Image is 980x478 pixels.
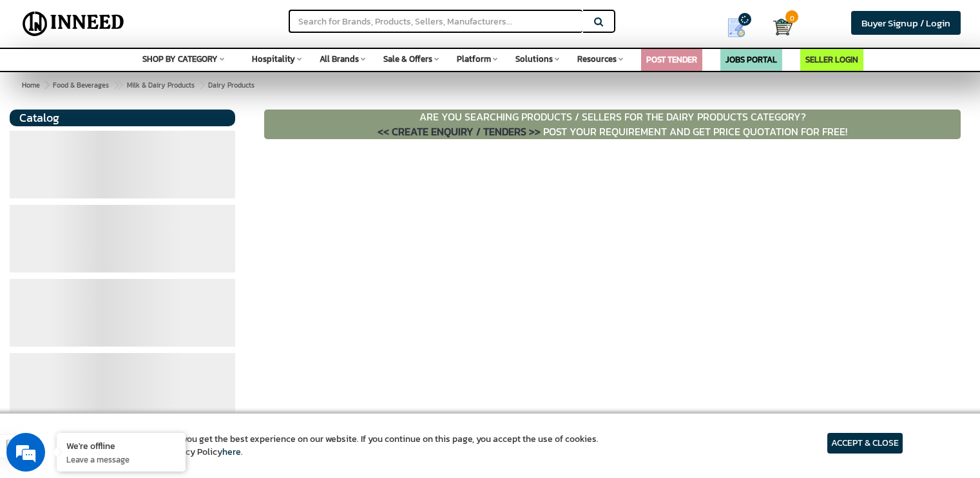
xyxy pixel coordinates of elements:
a: Buyer Signup / Login [851,11,961,35]
span: Resources [577,53,617,65]
span: > [199,77,206,93]
a: my Quotes [709,13,773,43]
a: here [222,445,241,459]
input: Search for Brands, Products, Sellers, Manufacturers... [289,10,582,33]
span: Food & Beverages [53,80,109,90]
span: 0 [785,10,798,23]
a: Food & Beverages [50,77,111,93]
a: Home [19,77,43,93]
img: Show My Quotes [727,18,746,37]
div: We're offline [66,439,176,452]
span: Solutions [515,53,553,65]
article: We use cookies to ensure you get the best experience on our website. If you continue on this page... [77,433,599,459]
a: Cart 0 [773,13,783,41]
a: SELLER LOGIN [805,53,858,66]
a: JOBS PORTAL [725,53,777,66]
span: Catalog [19,109,59,126]
a: Milk & Dairy Products [124,77,197,93]
span: All Brands [320,53,359,65]
img: Inneed.Market [17,8,130,40]
img: Cart [773,17,793,37]
span: Hospitality [252,53,295,65]
span: Dairy Products [50,80,255,90]
p: Leave a message [66,454,176,465]
span: << CREATE ENQUIRY / TENDERS >> [378,124,541,139]
span: Milk & Dairy Products [127,80,195,90]
article: ACCEPT & CLOSE [827,433,903,454]
p: ARE YOU SEARCHING PRODUCTS / SELLERS FOR THE Dairy Products CATEGORY? POST YOUR REQUIREMENT AND G... [264,110,961,139]
span: SHOP BY CATEGORY [142,53,218,65]
span: Buyer Signup / Login [861,15,950,30]
span: Sale & Offers [383,53,432,65]
a: << CREATE ENQUIRY / TENDERS >> [378,124,543,139]
span: > [113,77,120,93]
span: Platform [457,53,491,65]
a: POST TENDER [646,53,697,66]
span: > [44,80,48,90]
